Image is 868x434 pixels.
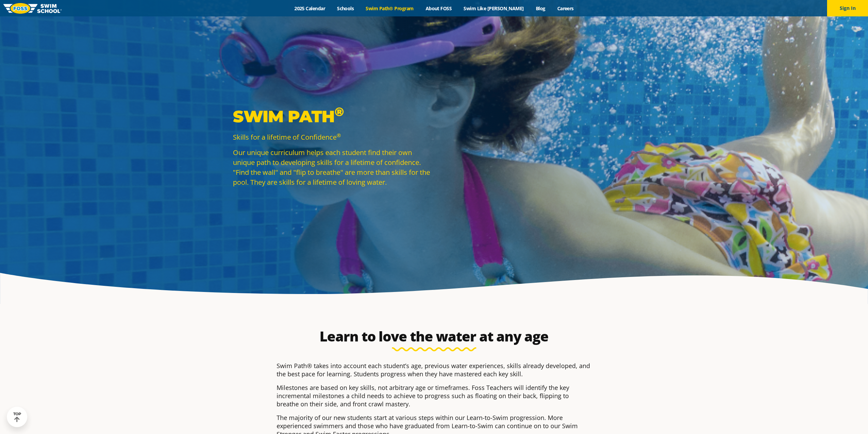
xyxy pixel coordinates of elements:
[273,328,595,345] h2: Learn to love the water at any age
[233,148,431,187] p: Our unique curriculum helps each student find their own unique path to developing skills for a li...
[530,5,551,12] a: Blog
[360,5,420,12] a: Swim Path® Program
[3,3,62,14] img: FOSS Swim School Logo
[551,5,579,12] a: Careers
[458,5,530,12] a: Swim Like [PERSON_NAME]
[233,106,431,127] p: Swim Path
[233,132,431,142] p: Skills for a lifetime of Confidence
[420,5,458,12] a: About FOSS
[277,383,592,408] p: Milestones are based on key skills, not arbitrary age or timeframes. Foss Teachers will identify ...
[335,104,344,119] sup: ®
[337,132,341,139] sup: ®
[289,5,331,12] a: 2025 Calendar
[13,412,21,422] div: TOP
[277,362,592,378] p: Swim Path® takes into account each student’s age, previous water experiences, skills already deve...
[331,5,360,12] a: Schools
